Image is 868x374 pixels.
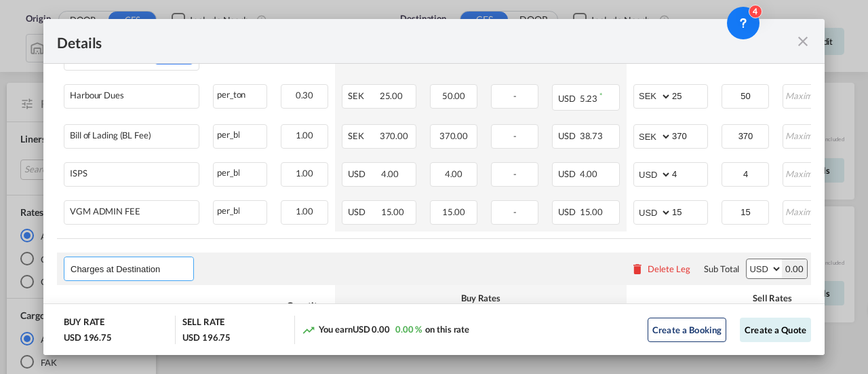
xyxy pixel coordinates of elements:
div: 0.00 [782,259,807,278]
button: Delete Leg [631,263,690,274]
span: - [513,206,517,217]
input: Minimum Amount [723,201,768,221]
span: 370.00 [380,130,408,141]
div: Harbour Dues [70,90,124,100]
span: USD [558,206,578,217]
input: Leg Name [71,259,193,279]
div: BUY RATE [64,316,104,331]
span: 38.73 [580,130,604,141]
span: 1.00 [296,168,314,179]
div: VGM ADMIN FEE [70,206,140,217]
md-icon: icon-delete [631,262,644,276]
div: Bill of Lading (BL Fee) [70,130,151,141]
span: - [513,168,517,179]
div: Quantity | Slab [281,299,328,324]
span: 4.00 [445,168,463,179]
md-dialog: Port of Loading ... [43,19,825,356]
span: USD [348,168,379,179]
md-icon: icon-trending-up [302,323,315,337]
input: 370 [672,125,707,145]
span: 1.00 [296,130,314,141]
div: USD 196.75 [182,331,231,343]
div: Delete Leg [648,263,690,274]
sup: Minimum amount [599,91,602,100]
span: 15.00 [442,206,466,217]
div: You earn on this rate [302,323,470,337]
span: SEK [348,130,378,141]
input: 15 [672,201,707,221]
input: 4 [672,163,707,183]
div: Details [57,33,736,50]
span: USD [558,168,578,179]
button: Create a Quote [740,318,811,342]
span: USD [348,206,379,217]
div: per_bl [214,163,267,180]
span: 5.23 [580,93,598,104]
span: - [513,130,517,141]
div: USD 196.75 [64,331,112,343]
input: Minimum Amount [723,125,768,145]
input: Maximum Amount [784,125,829,145]
span: 15.00 [381,206,405,217]
span: - [513,90,517,101]
input: Maximum Amount [784,163,829,183]
input: Minimum Amount [723,85,768,105]
span: 0.30 [296,90,314,100]
span: 0.00 % [395,324,422,335]
input: Minimum Amount [723,163,768,183]
input: Maximum Amount [784,85,829,105]
div: Buy Rates [342,292,620,304]
span: 50.00 [442,90,466,101]
span: 4.00 [580,168,598,179]
div: per_bl [214,201,267,218]
span: 4.00 [381,168,399,179]
span: SEK [348,90,378,101]
span: USD [558,130,578,141]
input: Maximum Amount [784,201,829,221]
div: SELL RATE [182,316,224,331]
md-icon: icon-close fg-AAA8AD m-0 cursor [795,33,811,50]
div: ISPS [70,168,87,179]
span: USD 0.00 [353,324,390,335]
span: 370.00 [439,130,468,141]
span: USD [558,93,578,104]
div: per_bl [214,125,267,142]
div: Sub Total [704,263,739,275]
input: 25 [672,85,707,105]
button: Create a Booking [648,318,726,342]
div: per_ton [214,85,267,102]
span: 25.00 [380,90,403,101]
span: 15.00 [580,206,604,217]
span: 1.00 [296,206,314,217]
